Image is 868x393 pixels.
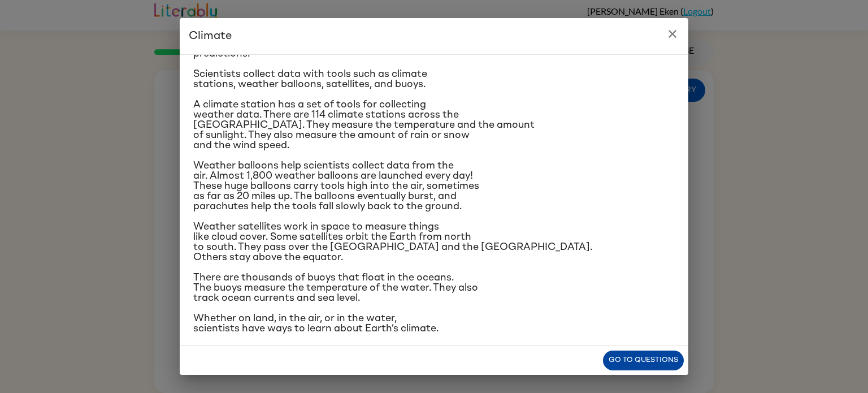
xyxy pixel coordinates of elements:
[603,351,684,370] button: Go to questions
[193,69,427,89] span: Scientists collect data with tools such as climate stations, weather balloons, satellites, and bu...
[193,313,439,334] span: Whether on land, in the air, or in the water, scientists have ways to learn about Earth’s climate.
[193,100,535,150] span: A climate station has a set of tools for collecting weather data. There are 114 climate stations ...
[193,273,478,303] span: There are thousands of buoys that float in the oceans. The buoys measure the temperature of the w...
[193,222,592,262] span: Weather satellites work in space to measure things like cloud cover. Some satellites orbit the Ea...
[661,23,684,45] button: close
[180,18,688,54] h2: Climate
[193,161,479,211] span: Weather balloons help scientists collect data from the air. Almost 1,800 weather balloons are lau...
